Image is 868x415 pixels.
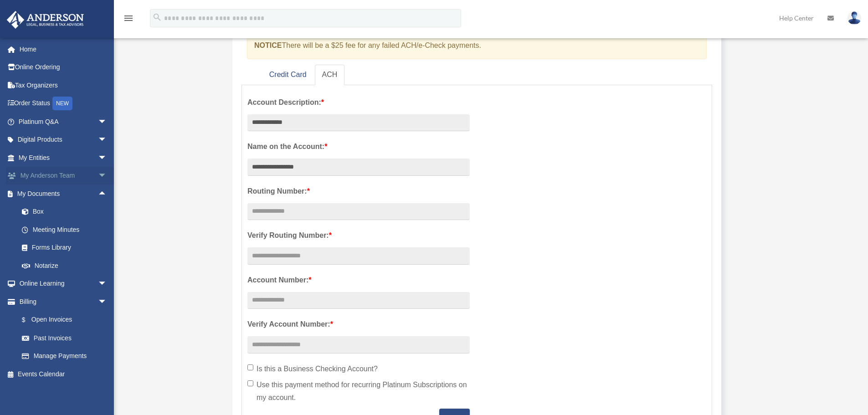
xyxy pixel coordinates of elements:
[247,379,470,404] label: Use this payment method for recurring Platinum Subscriptions on my account.
[6,58,121,77] a: Online Ordering
[98,184,116,203] span: arrow_drop_up
[27,314,31,326] span: $
[6,292,121,311] a: Billingarrow_drop_down
[254,41,282,49] strong: NOTICE
[123,13,134,24] i: menu
[247,363,470,375] label: Is this a Business Checking Account?
[98,131,116,149] span: arrow_drop_down
[6,113,121,131] a: Platinum Q&Aarrow_drop_down
[13,239,121,257] a: Forms Library
[6,149,121,167] a: My Entitiesarrow_drop_down
[6,184,121,203] a: My Documentsarrow_drop_up
[152,12,162,22] i: search
[315,65,345,85] a: ACH
[6,167,121,185] a: My Anderson Teamarrow_drop_down
[123,16,134,24] a: menu
[6,40,121,58] a: Home
[247,380,253,386] input: Use this payment method for recurring Platinum Subscriptions on my account.
[247,229,470,242] label: Verify Routing Number:
[262,65,314,85] a: Credit Card
[6,275,121,293] a: Online Learningarrow_drop_down
[13,347,116,365] a: Manage Payments
[13,203,121,221] a: Box
[847,11,861,25] img: User Pic
[6,76,121,94] a: Tax Organizers
[98,167,116,185] span: arrow_drop_down
[13,220,121,239] a: Meeting Minutes
[98,113,116,131] span: arrow_drop_down
[98,149,116,167] span: arrow_drop_down
[247,185,470,198] label: Routing Number:
[247,140,470,153] label: Name on the Account:
[98,292,116,311] span: arrow_drop_down
[52,97,72,110] div: NEW
[13,329,121,347] a: Past Invoices
[247,364,253,370] input: Is this a Business Checking Account?
[247,318,470,331] label: Verify Account Number:
[247,96,470,109] label: Account Description:
[13,311,121,329] a: $Open Invoices
[13,256,121,275] a: Notarize
[4,11,87,29] img: Anderson Advisors Platinum Portal
[6,131,121,149] a: Digital Productsarrow_drop_down
[98,275,116,293] span: arrow_drop_down
[6,365,121,383] a: Events Calendar
[6,94,121,113] a: Order StatusNEW
[254,39,690,52] p: There will be a $25 fee for any failed ACH/e-Check payments.
[247,274,470,287] label: Account Number:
